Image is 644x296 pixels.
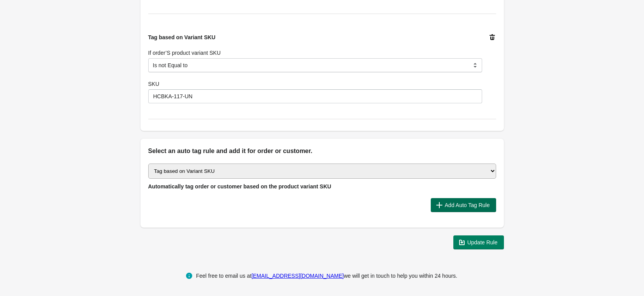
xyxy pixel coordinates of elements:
[467,239,498,246] span: Update Rule
[251,273,344,279] a: [EMAIL_ADDRESS][DOMAIN_NAME]
[148,49,221,57] label: If order’S product variant SKU
[453,235,504,249] button: Update Rule
[431,198,496,212] button: Add Auto Tag Rule
[196,271,458,280] div: Feel free to email us at we will get in touch to help you within 24 hours.
[445,202,490,208] span: Add Auto Tag Rule
[148,34,216,40] span: Tag based on Variant SKU
[148,80,160,88] label: SKU
[148,146,496,156] h2: Select an auto tag rule and add it for order or customer.
[148,89,482,103] input: SKU
[148,183,332,190] span: Automatically tag order or customer based on the product variant SKU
